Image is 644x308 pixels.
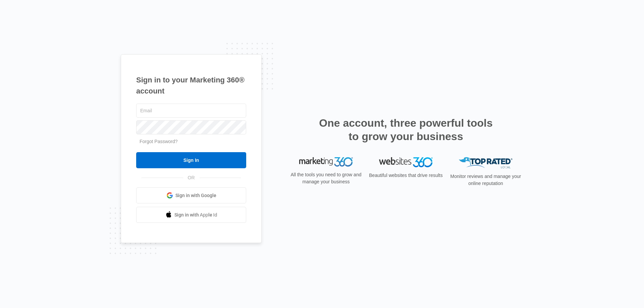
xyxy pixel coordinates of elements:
[136,152,246,168] input: Sign In
[459,157,513,168] img: Top Rated Local
[299,157,353,167] img: Marketing 360
[136,104,246,118] input: Email
[368,172,443,179] p: Beautiful websites that drive results
[175,192,216,199] span: Sign in with Google
[448,173,523,187] p: Monitor reviews and manage your online reputation
[288,171,364,185] p: All the tools you need to grow and manage your business
[379,157,433,167] img: Websites 360
[136,74,246,97] h1: Sign in to your Marketing 360® account
[174,211,217,219] span: Sign in with Apple Id
[136,207,246,223] a: Sign in with Apple Id
[317,116,495,143] h2: One account, three powerful tools to grow your business
[183,174,200,181] span: OR
[136,187,246,203] a: Sign in with Google
[140,139,178,144] a: Forgot Password?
